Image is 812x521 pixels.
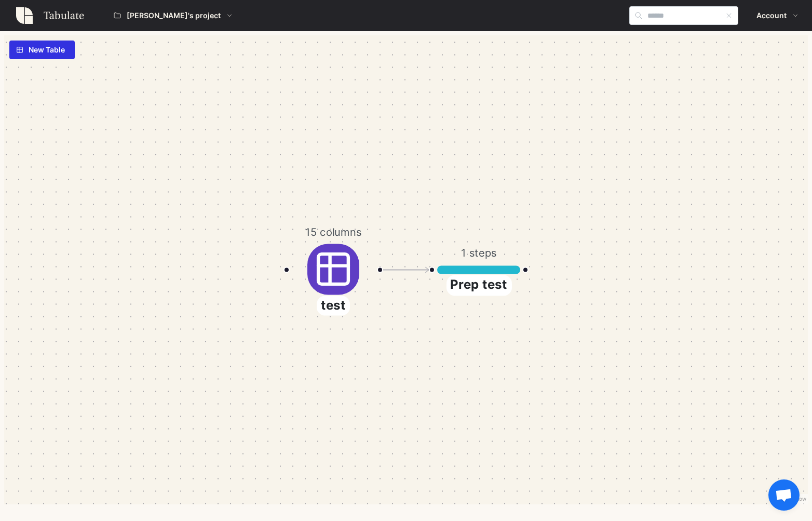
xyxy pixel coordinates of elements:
span: Account [756,7,787,24]
span: New Table [29,41,65,59]
span: 15 columns [305,224,361,245]
span: test [317,296,350,316]
span: 1 steps [461,245,496,265]
span: Prep test [446,275,511,296]
button: New Table [9,41,75,59]
button: [PERSON_NAME]'s project [106,6,240,25]
button: Account [747,6,806,25]
span: [PERSON_NAME]'s project [127,7,221,24]
div: Open chat [768,479,800,511]
img: logo_linen-42e030cc.svg [16,7,88,24]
